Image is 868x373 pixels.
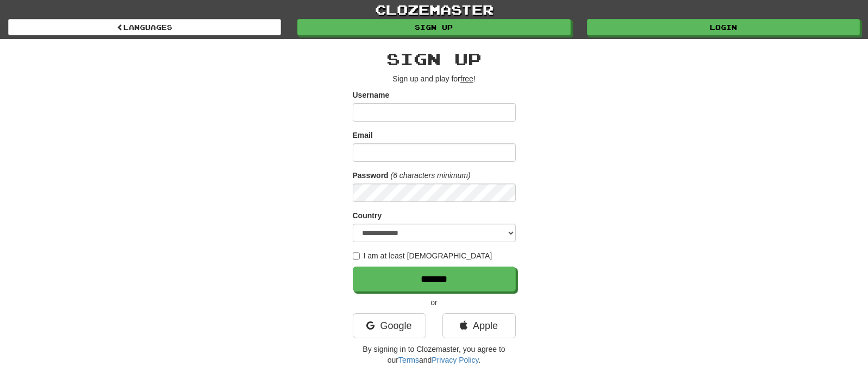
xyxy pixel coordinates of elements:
u: free [460,74,473,83]
a: Google [353,313,426,338]
a: Apple [442,313,516,338]
a: Login [587,19,860,35]
a: Sign up [297,19,570,35]
label: I am at least [DEMOGRAPHIC_DATA] [353,250,492,261]
a: Privacy Policy [432,356,478,364]
label: Email [353,130,373,141]
p: or [353,297,516,308]
p: Sign up and play for ! [353,73,516,84]
label: Username [353,90,390,100]
em: (6 characters minimum) [391,171,471,180]
h2: Sign up [353,50,516,68]
a: Terms [398,356,419,364]
input: I am at least [DEMOGRAPHIC_DATA] [353,252,360,260]
label: Country [353,210,382,221]
label: Password [353,170,389,181]
a: Languages [8,19,281,35]
p: By signing in to Clozemaster, you agree to our and . [353,344,516,365]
